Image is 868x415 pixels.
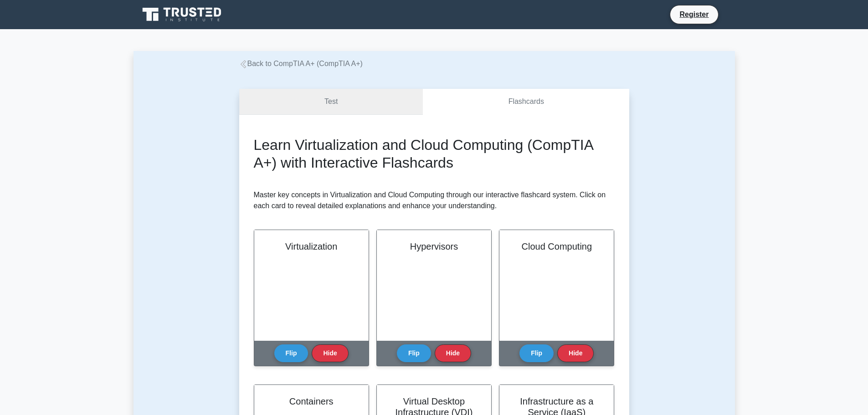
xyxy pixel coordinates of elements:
[510,241,603,252] h2: Cloud Computing
[254,136,615,171] h2: Learn Virtualization and Cloud Computing (CompTIA A+) with Interactive Flashcards
[265,241,358,252] h2: Virtualization
[274,344,308,362] button: Flip
[265,396,358,407] h2: Containers
[435,344,471,362] button: Hide
[519,344,554,362] button: Flip
[557,344,594,362] button: Hide
[239,89,423,115] a: Test
[254,190,615,211] p: Master key concepts in Virtualization and Cloud Computing through our interactive flashcard syste...
[239,60,363,67] a: Back to CompTIA A+ (CompTIA A+)
[423,89,629,115] a: Flashcards
[388,241,480,252] h2: Hypervisors
[312,344,348,362] button: Hide
[674,9,714,20] a: Register
[397,344,431,362] button: Flip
